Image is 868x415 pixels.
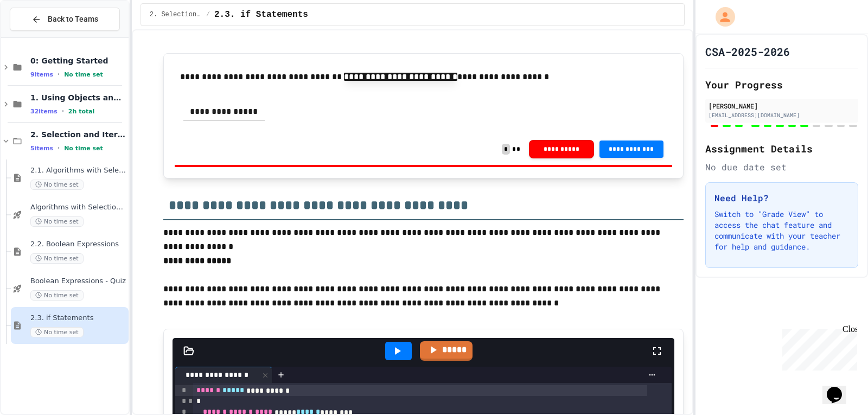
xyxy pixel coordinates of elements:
[778,324,857,371] iframe: chat widget
[214,8,308,21] span: 2.3. if Statements
[705,44,790,59] h1: CSA-2025-2026
[150,10,202,19] span: 2. Selection and Iteration
[10,8,120,31] button: Back to Teams
[709,101,855,111] div: [PERSON_NAME]
[30,108,58,115] span: 32 items
[64,145,103,152] span: No time set
[822,372,857,404] iframe: chat widget
[30,180,84,190] span: No time set
[4,4,75,69] div: Chat with us now!Close
[30,240,126,249] span: 2.2. Boolean Expressions
[64,71,103,78] span: No time set
[30,277,126,286] span: Boolean Expressions - Quiz
[58,70,60,79] span: •
[30,130,126,139] span: 2. Selection and Iteration
[30,203,126,212] span: Algorithms with Selection and Repetition - Topic 2.1
[30,216,84,227] span: No time set
[58,144,60,152] span: •
[709,111,855,119] div: [EMAIL_ADDRESS][DOMAIN_NAME]
[705,141,858,156] h2: Assignment Details
[705,161,858,174] div: No due date set
[30,145,53,152] span: 5 items
[30,166,126,175] span: 2.1. Algorithms with Selection and Repetition
[714,209,849,252] p: Switch to "Grade View" to access the chat feature and communicate with your teacher for help and ...
[705,77,858,92] h2: Your Progress
[714,191,849,205] h3: Need Help?
[68,108,95,115] span: 2h total
[206,10,210,19] span: /
[30,314,126,323] span: 2.3. if Statements
[30,93,126,103] span: 1. Using Objects and Methods
[30,327,84,337] span: No time set
[30,71,53,78] span: 9 items
[30,253,84,264] span: No time set
[30,56,126,66] span: 0: Getting Started
[704,4,738,29] div: My Account
[62,107,64,116] span: •
[48,14,98,25] span: Back to Teams
[30,290,84,301] span: No time set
